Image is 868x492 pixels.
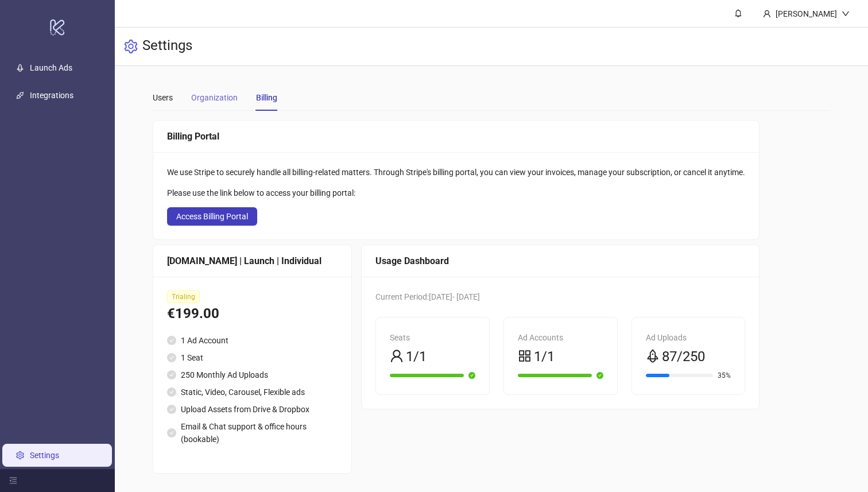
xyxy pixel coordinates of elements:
[167,370,176,379] span: check-circle
[142,37,192,56] h3: Settings
[167,336,176,345] span: check-circle
[167,303,338,325] div: €199.00
[167,428,176,437] span: check-circle
[596,372,603,379] span: check-circle
[167,207,257,226] button: Access Billing Portal
[375,254,745,268] div: Usage Dashboard
[842,10,850,18] span: down
[718,372,731,379] span: 35%
[167,334,338,347] li: 1 Ad Account
[167,187,745,199] div: Please use the link below to access your billing portal:
[468,372,475,379] span: check-circle
[375,292,480,301] span: Current Period: [DATE] - [DATE]
[734,9,742,17] span: bell
[167,369,338,381] li: 250 Monthly Ad Uploads
[167,388,176,397] span: check-circle
[124,40,138,53] span: setting
[534,346,555,368] span: 1/1
[518,349,532,363] span: appstore
[167,353,176,362] span: check-circle
[30,64,72,73] a: Launch Ads
[176,212,248,221] span: Access Billing Portal
[167,254,338,268] div: [DOMAIN_NAME] | Launch | Individual
[256,91,277,104] div: Billing
[167,420,338,445] li: Email & Chat support & office hours (bookable)
[646,349,660,363] span: rocket
[167,405,176,414] span: check-circle
[167,386,338,398] li: Static, Video, Carousel, Flexible ads
[9,476,17,485] span: menu-fold
[167,403,338,416] li: Upload Assets from Drive & Dropbox
[518,331,603,344] div: Ad Accounts
[390,331,475,344] div: Seats
[167,290,200,303] span: Trialing
[646,331,731,344] div: Ad Uploads
[167,351,338,364] li: 1 Seat
[662,346,705,368] span: 87/250
[30,91,73,100] a: Integrations
[771,7,842,20] div: [PERSON_NAME]
[167,129,745,144] div: Billing Portal
[30,451,59,460] a: Settings
[390,349,404,363] span: user
[763,10,771,18] span: user
[153,91,173,104] div: Users
[406,346,427,368] span: 1/1
[191,91,238,104] div: Organization
[167,166,745,179] div: We use Stripe to securely handle all billing-related matters. Through Stripe's billing portal, yo...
